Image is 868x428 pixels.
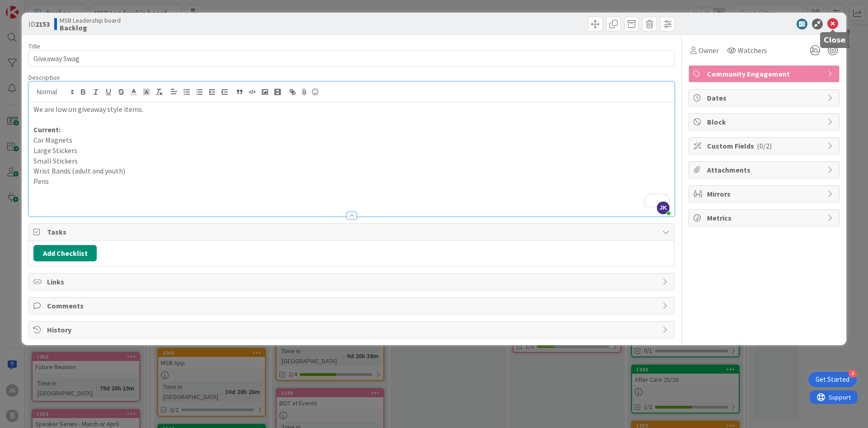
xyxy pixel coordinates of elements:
[707,140,823,151] span: Custom Fields
[47,226,658,237] span: Tasks
[707,164,823,175] span: Attachments
[47,324,658,335] span: History
[47,300,658,311] span: Comments
[33,156,670,166] p: Small Stickers
[824,36,846,44] h5: Close
[849,370,857,378] div: 4
[657,202,670,214] span: JK
[738,45,767,56] span: Watchers
[757,141,772,150] span: ( 0/2 )
[29,102,674,216] div: To enrich screen reader interactions, please activate Accessibility in Grammarly extension settings
[707,116,823,127] span: Block
[19,1,41,12] span: Support
[60,17,121,24] span: MSB Leadership board
[816,375,849,384] div: Get Started
[35,19,50,29] b: 2153
[28,73,60,82] span: Description
[28,19,50,29] span: ID
[33,135,670,145] p: Car Magnets
[33,104,670,115] p: We are low on giveaway style items.
[808,372,857,387] div: Open Get Started checklist, remaining modules: 4
[707,188,823,199] span: Mirrors
[60,24,121,31] b: Backlog
[33,245,97,261] button: Add Checklist
[33,125,61,134] strong: Current:
[28,42,40,50] label: Title
[707,92,823,103] span: Dates
[33,166,670,176] p: Wrist Bands (adult and youth)
[698,45,719,56] span: Owner
[47,276,658,287] span: Links
[707,68,823,79] span: Community Engagement
[33,145,670,156] p: Large Stickers
[33,176,670,187] p: Pens
[28,50,675,67] input: type card name here...
[707,212,823,223] span: Metrics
